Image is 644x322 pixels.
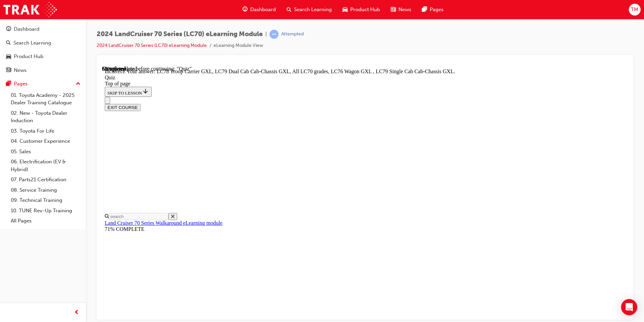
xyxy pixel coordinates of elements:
a: 03. Toyota For Life [8,126,83,136]
span: SKIP TO LESSON [5,25,47,30]
span: 2024 LandCruiser 70 Series (LC70) eLearning Module [97,30,263,38]
button: DashboardSearch LearningProduct HubNews [3,22,83,78]
button: Close navigation menu [3,31,8,38]
a: search-iconSearch Learning [281,3,337,17]
a: pages-iconPages [417,3,449,17]
a: 10. TUNE Rev-Up Training [8,206,83,216]
a: car-iconProduct Hub [337,3,385,17]
span: up-icon [76,80,80,88]
a: 01. Toyota Academy - 2025 Dealer Training Catalogue [8,90,83,108]
span: news-icon [6,68,11,74]
a: 09. Technical Training [8,195,83,206]
span: pages-icon [6,81,11,87]
span: learningRecordVerb_ATTEMPT-icon [269,30,279,39]
a: News [3,64,83,77]
div: Product Hub [14,53,43,60]
a: 07. Parts21 Certification [8,175,83,185]
span: prev-icon [74,308,79,317]
div: Open Intercom Messenger [621,299,637,315]
div: Attempted [281,31,304,37]
span: Dashboard [250,6,276,14]
span: News [398,6,411,14]
button: EXIT COURSE [3,38,38,45]
img: Trak [3,2,57,17]
button: Close search menu [66,147,75,154]
div: Quiz [3,9,523,15]
div: Top of page [3,15,523,21]
div: News [14,66,27,74]
input: Search [7,147,66,154]
span: TM [631,6,638,14]
span: search-icon [287,5,291,14]
span: news-icon [391,5,396,14]
a: 02. New - Toyota Dealer Induction [8,108,83,126]
a: 08. Service Training [8,185,83,195]
span: pages-icon [422,5,427,14]
div: Incorrect. Your answer: LC78 Troop Carrier GXL, LC79 Dual Cab Cab-Chassis GXL, All LC70 grades, L... [3,3,523,9]
li: eLearning Module View [214,42,263,50]
span: search-icon [6,40,11,46]
a: All Pages [8,216,83,226]
button: Pages [3,78,83,90]
span: guage-icon [243,5,248,14]
a: Dashboard [3,23,83,35]
a: news-iconNews [385,3,417,17]
div: 71% COMPLETE [3,160,523,166]
button: TM [629,4,641,16]
a: Land Cruiser 70 Series Walkaround eLearning module [3,154,120,160]
span: Product Hub [350,6,380,14]
a: Product Hub [3,50,83,63]
span: car-icon [6,54,11,60]
a: 2024 LandCruiser 70 Series (LC70) eLearning Module [97,43,207,48]
a: Search Learning [3,37,83,49]
div: Dashboard [14,25,39,33]
a: 04. Customer Experience [8,136,83,146]
button: SKIP TO LESSON [3,21,50,31]
span: car-icon [343,5,348,14]
span: Pages [430,6,444,14]
div: Pages [14,80,28,88]
span: Search Learning [294,6,332,14]
span: | [265,30,267,38]
span: guage-icon [6,26,11,32]
a: 05. Sales [8,146,83,157]
a: 06. Electrification (EV & Hybrid) [8,157,83,175]
div: Search Learning [13,39,51,47]
a: guage-iconDashboard [237,3,281,17]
